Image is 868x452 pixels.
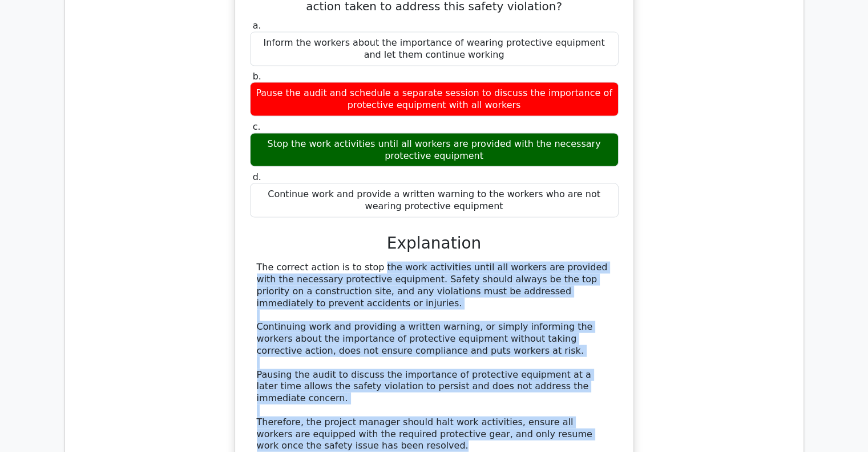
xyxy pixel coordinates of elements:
[250,32,619,66] div: Inform the workers about the importance of wearing protective equipment and let them continue wor...
[250,82,619,117] div: Pause the audit and schedule a separate session to discuss the importance of protective equipment...
[257,234,612,253] h3: Explanation
[250,133,619,167] div: Stop the work activities until all workers are provided with the necessary protective equipment
[253,71,261,82] span: b.
[253,20,261,31] span: a.
[253,121,261,132] span: c.
[253,171,261,182] span: d.
[257,262,612,452] div: The correct action is to stop the work activities until all workers are provided with the necessa...
[250,183,619,218] div: Continue work and provide a written warning to the workers who are not wearing protective equipment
